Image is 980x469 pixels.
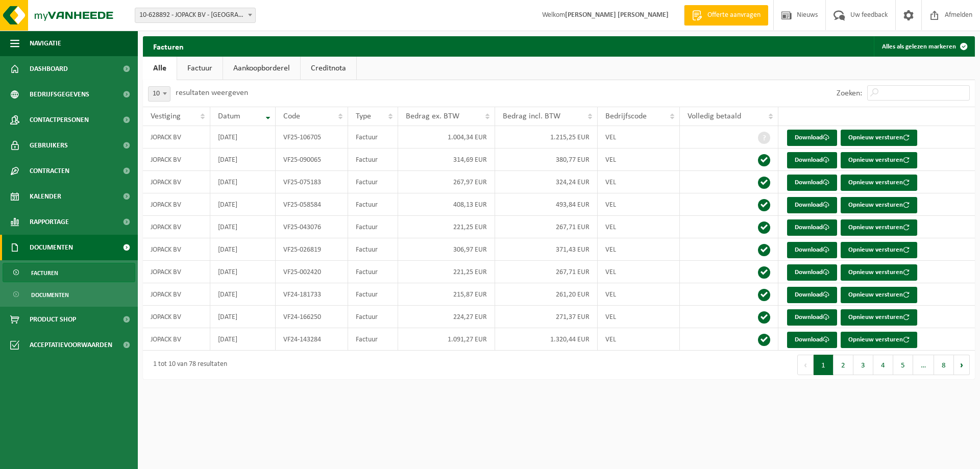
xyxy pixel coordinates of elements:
[301,57,356,80] a: Creditnota
[143,36,194,56] h2: Facturen
[143,126,210,149] td: JOPACK BV
[276,238,348,261] td: VF25-026819
[787,197,837,213] a: Download
[31,285,69,305] span: Documenten
[598,306,680,328] td: VEL
[787,219,837,236] a: Download
[148,356,227,374] div: 1 tot 10 van 78 resultaten
[834,355,853,375] button: 2
[598,328,680,351] td: VEL
[841,309,917,326] button: Opnieuw versturen
[841,175,917,191] button: Opnieuw versturen
[406,112,459,120] span: Bedrag ex. BTW
[3,263,135,282] a: Facturen
[495,283,597,306] td: 261,20 EUR
[565,11,669,19] strong: [PERSON_NAME] [PERSON_NAME]
[837,89,862,97] label: Zoeken:
[495,238,597,261] td: 371,43 EUR
[893,355,913,375] button: 5
[210,306,276,328] td: [DATE]
[495,328,597,351] td: 1.320,44 EUR
[598,238,680,261] td: VEL
[30,107,89,133] span: Contactpersonen
[177,57,223,80] a: Factuur
[841,332,917,348] button: Opnieuw versturen
[495,193,597,216] td: 493,84 EUR
[398,216,495,238] td: 221,25 EUR
[874,36,974,57] button: Alles als gelezen markeren
[495,306,597,328] td: 271,37 EUR
[143,216,210,238] td: JOPACK BV
[276,193,348,216] td: VF25-058584
[598,283,680,306] td: VEL
[151,112,181,120] span: Vestiging
[348,149,398,171] td: Factuur
[841,242,917,258] button: Opnieuw versturen
[398,171,495,193] td: 267,97 EUR
[398,328,495,351] td: 1.091,27 EUR
[841,197,917,213] button: Opnieuw versturen
[210,216,276,238] td: [DATE]
[276,171,348,193] td: VF25-075183
[598,261,680,283] td: VEL
[853,355,873,375] button: 3
[398,261,495,283] td: 221,25 EUR
[348,306,398,328] td: Factuur
[787,130,837,146] a: Download
[495,261,597,283] td: 267,71 EUR
[218,112,240,120] span: Datum
[348,193,398,216] td: Factuur
[30,133,68,158] span: Gebruikers
[135,8,255,22] span: 10-628892 - JOPACK BV - RUMBEKE
[210,126,276,149] td: [DATE]
[223,57,300,80] a: Aankoopborderel
[356,112,371,120] span: Type
[3,285,135,304] a: Documenten
[276,126,348,149] td: VF25-106705
[398,283,495,306] td: 215,87 EUR
[210,328,276,351] td: [DATE]
[348,328,398,351] td: Factuur
[210,193,276,216] td: [DATE]
[30,235,73,260] span: Documenten
[913,355,934,375] span: …
[495,149,597,171] td: 380,77 EUR
[143,283,210,306] td: JOPACK BV
[348,171,398,193] td: Factuur
[787,287,837,303] a: Download
[276,149,348,171] td: VF25-090065
[598,126,680,149] td: VEL
[30,82,89,107] span: Bedrijfsgegevens
[210,261,276,283] td: [DATE]
[688,112,741,120] span: Volledig betaald
[143,57,177,80] a: Alle
[348,126,398,149] td: Factuur
[31,263,58,283] span: Facturen
[598,171,680,193] td: VEL
[30,332,112,358] span: Acceptatievoorwaarden
[814,355,834,375] button: 1
[954,355,970,375] button: Next
[684,5,768,26] a: Offerte aanvragen
[841,264,917,281] button: Opnieuw versturen
[135,8,256,23] span: 10-628892 - JOPACK BV - RUMBEKE
[276,283,348,306] td: VF24-181733
[398,193,495,216] td: 408,13 EUR
[873,355,893,375] button: 4
[787,264,837,281] a: Download
[398,126,495,149] td: 1.004,34 EUR
[276,328,348,351] td: VF24-143284
[841,287,917,303] button: Opnieuw versturen
[143,328,210,351] td: JOPACK BV
[797,355,814,375] button: Previous
[30,307,76,332] span: Product Shop
[398,306,495,328] td: 224,27 EUR
[495,216,597,238] td: 267,71 EUR
[30,31,61,56] span: Navigatie
[143,149,210,171] td: JOPACK BV
[276,216,348,238] td: VF25-043076
[705,10,763,20] span: Offerte aanvragen
[787,332,837,348] a: Download
[283,112,300,120] span: Code
[348,216,398,238] td: Factuur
